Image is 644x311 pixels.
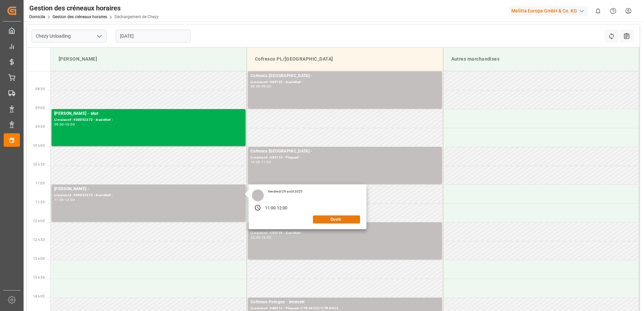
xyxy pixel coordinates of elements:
[313,215,360,223] button: Ouvrir
[265,189,305,194] div: Vendredi 29 août 2025
[260,236,261,239] div: -
[33,257,45,261] span: 13 h 00
[33,163,45,166] span: 10 h 30
[56,53,241,65] div: [PERSON_NAME]
[54,117,243,123] div: Livraison# :400052373 - Assiette# :
[449,53,634,65] div: Autres marchandises
[35,125,45,129] span: 09:30
[33,238,45,242] span: 12 h 30
[276,205,277,211] div: -
[590,3,606,19] button: Afficher 0 nouvelles notifications
[511,7,577,14] font: Melitta Europa GmbH & Co. KG
[260,161,261,164] div: -
[116,30,191,42] input: JJ-MM-AAAA
[33,295,45,298] span: 14 h 00
[251,161,260,164] div: 10:00
[64,198,65,201] div: -
[54,186,243,193] div: [PERSON_NAME] -
[251,73,439,79] div: Cofresco [GEOGRAPHIC_DATA] -
[261,161,271,164] div: 11:00
[261,236,271,239] div: 13:00
[33,276,45,279] span: 13 h 30
[260,85,261,88] div: -
[251,79,439,85] div: Livraison# :489133 - Assiette# :
[35,200,45,204] span: 11:30
[251,85,260,88] div: 08:00
[32,30,106,42] input: Type à rechercher/sélectionner
[54,110,243,117] div: [PERSON_NAME] - skat
[251,230,439,236] div: Livraison# :489049 - Assiette# :
[252,53,438,65] div: Cofresco PL/[GEOGRAPHIC_DATA]
[64,123,65,126] div: -
[54,198,64,201] div: 11:00
[35,106,45,110] span: 09:00
[277,205,288,211] div: 12:00
[35,87,45,91] span: 08:30
[29,3,159,13] div: Gestion des créneaux horaires
[54,123,64,126] div: 09:00
[35,181,45,185] span: 11:00
[251,299,439,306] div: Cofresco Pologne - intersett
[251,155,439,161] div: Livraison# :489110 - Plaque# :
[94,31,104,41] button: Ouvrir le menu
[65,198,75,201] div: 12:00
[33,144,45,147] span: 10 h 00
[54,193,243,198] div: Livraison# :400052374 - Assiette# :
[265,205,276,211] div: 11:00
[261,85,271,88] div: 09:00
[509,4,590,17] button: Melitta Europa GmbH & Co. KG
[29,14,45,19] a: Domicile
[251,148,439,155] div: Cofresco [GEOGRAPHIC_DATA] -
[606,3,621,19] button: Centre d’aide
[65,123,75,126] div: 10:00
[251,236,260,239] div: 12:00
[53,14,107,19] a: Gestion des créneaux horaires
[33,219,45,223] span: 12 h 00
